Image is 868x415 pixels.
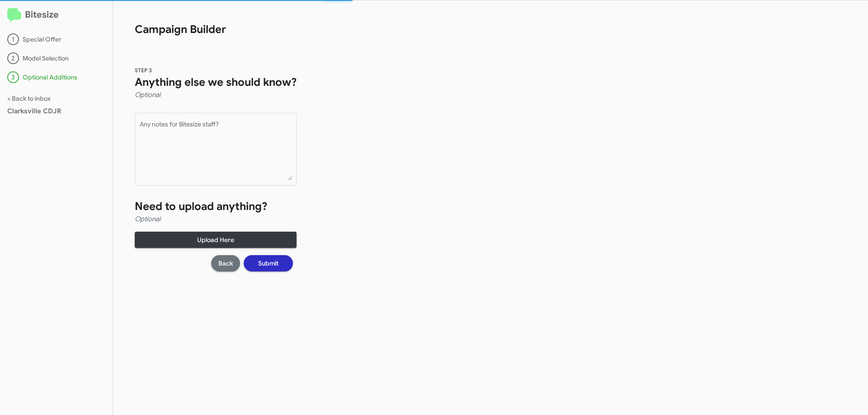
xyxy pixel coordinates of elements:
[113,0,318,37] h1: Campaign Builder
[218,255,233,271] span: Back
[7,8,105,23] h2: Bitesize
[7,52,105,64] div: Model Selection
[7,71,19,83] div: 3
[7,94,51,103] a: < Back to inbox
[135,214,297,224] h4: Optional
[258,255,278,271] span: Submit
[142,232,289,248] span: Upload Here
[7,33,105,45] div: Special Offer
[135,89,297,100] h4: Optional
[7,107,105,116] div: Clarksville CDJR
[7,33,19,45] div: 1
[244,255,293,271] button: Submit
[135,199,297,214] h1: Need to upload anything?
[7,52,19,64] div: 2
[135,232,297,248] button: Upload Here
[7,71,105,83] div: Optional Additions
[135,67,152,74] span: STEP 3
[211,255,240,271] button: Back
[7,8,21,23] img: logo-minimal.svg
[135,75,297,89] h1: Anything else we should know?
